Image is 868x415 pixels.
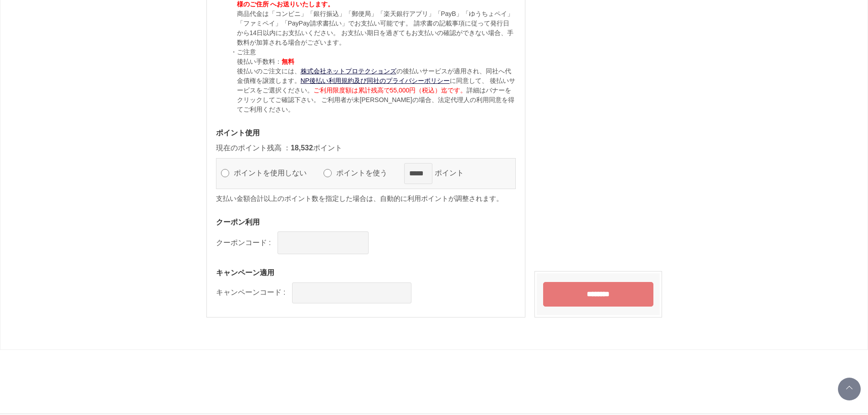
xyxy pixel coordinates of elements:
[432,169,474,177] label: ポイント
[231,169,317,177] label: ポイントを使用しない
[237,57,516,114] p: 後払い手数料： 後払いのご注文には、 の後払いサービスが適用され、同社へ代金債権を譲渡します。 に同意して、 後払いサービスをご選択ください。 詳細はバナーをクリックしてご確認下さい。 ご利用者...
[216,288,286,296] label: キャンペーンコード :
[334,169,398,177] label: ポイントを使う
[301,77,450,84] a: NP後払い利用規約及び同社のプライバシーポリシー
[216,239,271,246] label: クーポンコード :
[301,67,396,75] a: 株式会社ネットプロテクションズ
[216,268,516,277] h3: キャンペーン適用
[237,9,516,47] p: 商品代金は「コンビニ」「銀行振込」「郵便局」「楽天銀行アプリ」「PayB」「ゆうちょペイ」「ファミペイ」「PayPay請求書払い」でお支払い可能です。 請求書の記載事項に従って発行日から14日以...
[216,217,516,227] h3: クーポン利用
[282,58,294,65] span: 無料
[216,128,516,138] h3: ポイント使用
[216,143,516,154] p: 現在のポイント残高 ： ポイント
[313,87,467,94] span: ご利用限度額は累計残高で55,000円（税込）迄です。
[216,194,516,204] p: 支払い金額合計以上のポイント数を指定した場合は、自動的に利用ポイントが調整されます。
[291,144,313,152] span: 18,532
